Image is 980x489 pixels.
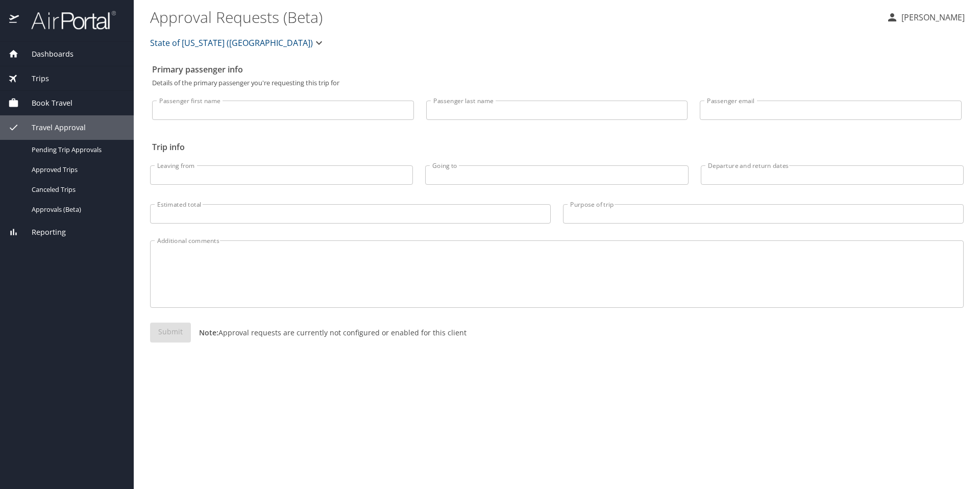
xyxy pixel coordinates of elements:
[32,205,121,214] span: Approvals (Beta)
[898,11,965,23] p: [PERSON_NAME]
[152,61,962,78] h2: Primary passenger info
[19,48,73,60] span: Dashboards
[150,36,313,50] span: State of [US_STATE] ([GEOGRAPHIC_DATA])
[19,227,66,238] span: Reporting
[32,145,121,155] span: Pending Trip Approvals
[152,139,962,155] h2: Trip info
[19,73,49,84] span: Trips
[150,1,878,33] h1: Approval Requests (Beta)
[19,97,72,109] span: Book Travel
[32,165,121,175] span: Approved Trips
[32,185,121,194] span: Canceled Trips
[146,33,329,53] button: State of [US_STATE] ([GEOGRAPHIC_DATA])
[199,328,218,337] strong: Note:
[191,327,467,338] p: Approval requests are currently not configured or enabled for this client
[9,10,20,30] img: icon-airportal.png
[20,10,116,30] img: airportal-logo.png
[19,122,86,133] span: Travel Approval
[882,8,969,27] button: [PERSON_NAME]
[152,80,962,86] p: Details of the primary passenger you're requesting this trip for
